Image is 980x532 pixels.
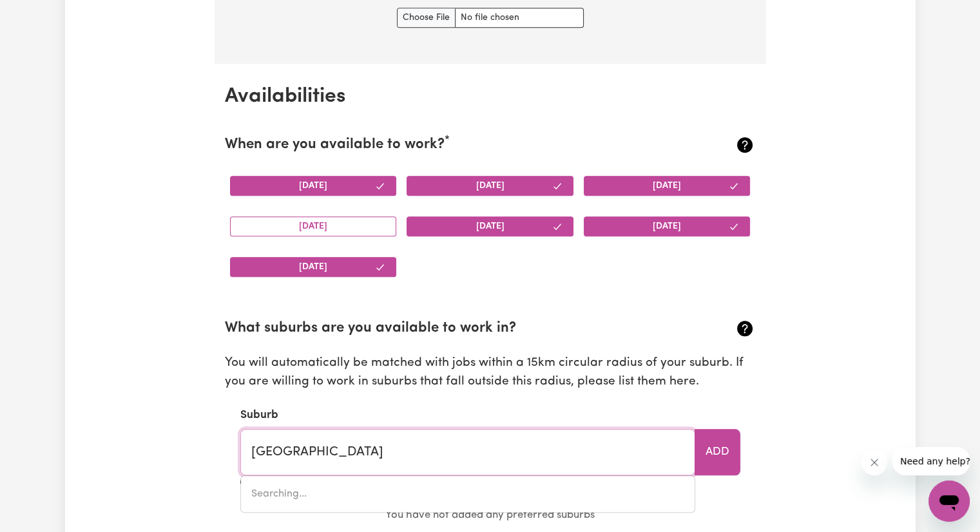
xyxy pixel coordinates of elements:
button: [DATE] [230,257,397,277]
input: e.g. North Bondi, New South Wales [240,429,695,475]
iframe: Message from company [892,447,970,475]
label: Suburb [240,407,278,424]
p: You will automatically be matched with jobs within a 15km circular radius of your suburb. If you ... [225,354,756,392]
h2: When are you available to work? [225,137,668,154]
iframe: Close message [861,450,887,475]
small: You have not added any preferred suburbs [385,509,595,520]
button: Add to preferred suburbs [695,429,740,475]
button: [DATE] [407,176,573,196]
button: [DATE] [230,216,397,236]
h2: Availabilities [225,84,756,109]
h2: What suburbs are you available to work in? [225,320,668,337]
button: [DATE] [407,216,573,236]
span: Need any help? [8,9,78,19]
iframe: Button to launch messaging window [928,480,970,522]
button: [DATE] [584,176,751,196]
button: [DATE] [230,176,397,196]
div: menu-options [240,475,695,513]
button: [DATE] [584,216,751,236]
